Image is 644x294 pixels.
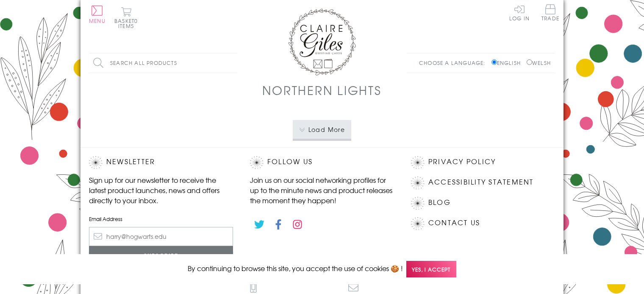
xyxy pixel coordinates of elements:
[250,175,394,205] p: Join us on our social networking profiles for up to the minute news and product releases the mome...
[491,59,525,67] label: English
[419,59,490,67] p: Choose a language:
[250,156,394,169] h2: Follow Us
[509,4,530,21] a: Log In
[89,53,237,73] input: Search all products
[541,4,559,21] span: Trade
[89,215,233,223] label: Email Address
[527,59,551,67] label: Welsh
[229,53,237,73] input: Search
[406,261,456,277] span: Yes, I accept
[114,7,138,28] button: Basket0 items
[288,8,356,76] img: Claire Giles Greetings Cards
[541,4,559,22] a: Trade
[118,17,138,30] span: 0 items
[428,217,480,229] a: Contact Us
[527,59,532,65] input: Welsh
[89,17,105,25] span: Menu
[262,81,381,99] h1: Northern Lights
[428,156,496,168] a: Privacy Policy
[428,197,451,208] a: Blog
[89,227,233,246] input: harry@hogwarts.edu
[89,156,233,169] h2: Newsletter
[89,246,233,265] input: Subscribe
[491,59,497,65] input: English
[428,176,534,188] a: Accessibility Statement
[293,120,352,139] button: Load More
[89,175,233,205] p: Sign up for our newsletter to receive the latest product launches, news and offers directly to yo...
[89,6,105,23] button: Menu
